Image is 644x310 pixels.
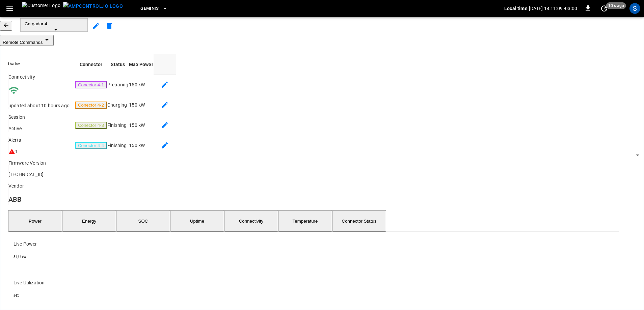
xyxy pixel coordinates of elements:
h6: ABB [8,194,70,205]
p: Alerts [8,137,70,143]
span: Geminis [140,5,159,12]
button: Connectivity [224,210,278,232]
p: Local time [504,5,528,12]
td: Finishing [107,135,129,156]
button: Conector 4-2 [75,102,107,109]
h6: 54% [14,293,597,298]
td: Finishing [107,115,129,135]
button: Conector 4-1 [75,81,107,88]
h6: Live Info [8,62,70,66]
th: Status [107,54,129,75]
button: Connector Status [332,210,386,232]
td: 150 kW [129,95,153,115]
td: 150 kW [129,115,153,135]
td: Charging [107,95,129,115]
div: profile-icon [629,3,640,14]
button: Cargador 4 [20,18,88,32]
p: Connectivity [8,74,70,80]
th: Connector [75,54,107,75]
h6: 81,44 kW [14,255,597,259]
button: set refresh interval [599,3,610,14]
p: Session [8,114,70,120]
button: Geminis [138,2,170,15]
p: [DATE] 14:11:09 -03:00 [529,5,577,12]
span: updated about 10 hours ago [8,103,70,108]
div: 1 [15,148,18,155]
button: Uptime [170,210,224,232]
button: Power [8,210,62,232]
table: connector table [75,54,176,156]
span: 10 s ago [606,2,626,9]
button: Conector 4-3 [75,122,107,129]
img: Customer Logo [22,2,60,15]
button: SOC [116,210,170,232]
th: Max Power [129,54,153,75]
td: 150 kW [129,135,153,156]
img: ampcontrol.io logo [63,2,123,10]
button: Temperature [278,210,332,232]
td: Preparing [107,75,129,95]
p: Active [8,125,70,132]
td: 150 kW [129,75,153,95]
span: [TECHNICAL_ID] [8,172,44,177]
p: Live Power [14,241,597,247]
button: Conector 4-4 [75,142,107,149]
p: Firmware Version [8,160,70,166]
button: Energy [62,210,116,232]
p: Vendor [8,182,70,189]
p: Live Utilization [14,279,597,286]
span: Cargador 4 [25,21,83,26]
